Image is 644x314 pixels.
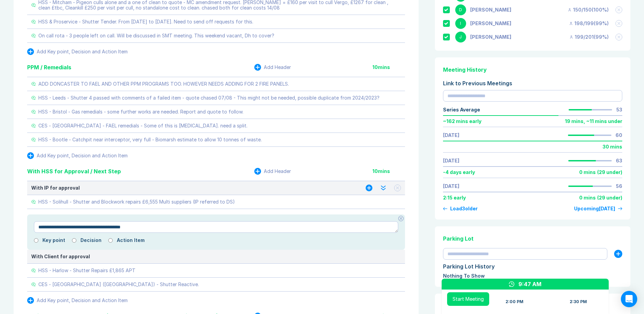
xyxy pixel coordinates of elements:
div: 2:00 PM [505,299,523,304]
div: 56 [616,184,622,189]
div: 30 mins [603,144,622,150]
button: Load3older [443,206,478,211]
div: Series Average [443,107,480,112]
div: Upcoming [DATE] [574,206,615,211]
div: 19 mins , ~ 11 mins under [565,119,622,124]
a: Upcoming[DATE] [574,206,622,211]
div: 60 [615,133,622,138]
div: Link to Previous Meetings [443,79,622,87]
div: 150 / 150 ( 100 %) [568,7,609,13]
div: With Client for approval [31,254,401,259]
div: David Hayter [470,7,511,13]
div: HSS - Solihull - Shutter and Blockwork repairs £6,555 Multi suppliers (IP referred to DS) [38,199,235,205]
div: Add Header [264,65,291,70]
button: Add Header [254,64,291,71]
a: [DATE] [443,184,459,189]
div: 199 / 201 ( 99 %) [569,34,609,40]
label: Action Item [117,238,145,243]
div: Add Key point, Decision and Action Item [37,49,128,54]
div: 2:30 PM [570,299,587,304]
div: D [455,4,466,15]
button: Add Key point, Decision and Action Item [27,152,128,159]
div: ~ 162 mins early [443,119,481,124]
label: Decision [80,238,102,243]
div: Meeting History [443,66,622,74]
div: Jonny Welbourn [470,34,511,40]
div: CES - [GEOGRAPHIC_DATA] ([GEOGRAPHIC_DATA]) - Shutter Reactive. [38,282,199,287]
div: Load 3 older [450,206,478,211]
div: Add Header [264,169,291,174]
a: [DATE] [443,133,459,138]
div: ( 29 under ) [597,170,622,175]
div: 0 mins [579,195,596,200]
div: HSS - Bristol - Gas remedials - some further works are needed. Report and quote to follow. [38,109,243,115]
div: Open Intercom Messenger [621,291,637,307]
div: 63 [616,158,622,163]
div: I [455,18,466,29]
div: 198 / 199 ( 99 %) [569,21,609,26]
button: Add Key point, Decision and Action Item [27,48,128,55]
div: J [455,32,466,42]
div: 10 mins [372,169,405,174]
div: Parking Lot [443,234,622,243]
div: Add Key point, Decision and Action Item [37,298,128,303]
div: Iain Parnell [470,21,511,26]
div: ( 29 under ) [597,195,622,200]
a: [DATE] [443,158,459,163]
div: 0 mins [579,170,596,175]
div: 10 mins [372,65,405,70]
button: Add Header [254,168,291,175]
div: HSS - Bootle - Catchpit near interceptor, very full - Biomarsh estimate to allow 10 tonnes of waste. [38,137,262,142]
div: 9:47 AM [518,280,541,288]
div: HSS & Proservice - Shutter Tender. From [DATE] to [DATE]. Need to send off requests for this. [38,19,253,24]
div: HSS - Harlow - Shutter Repairs £1,865 APT [38,268,135,273]
div: 53 [616,107,622,112]
div: On call rota - 3 people left on call. Will be discussed in SMT meeting. This weekend vacant, Dh t... [38,33,274,38]
div: Add Key point, Decision and Action Item [37,153,128,158]
div: Parking Lot History [443,262,622,271]
div: PPM / Remedials [27,63,71,71]
button: Add Key point, Decision and Action Item [27,297,128,304]
div: -4 days early [443,170,475,175]
div: HSS - Leeds - Shutter 4 passed with comments of a failed item - quote chased 07/08 - This might n... [38,95,380,101]
button: Start Meeting [447,292,489,306]
div: With HSS for Approval / Next Step [27,167,121,175]
div: 2:15 early [443,195,466,200]
div: CES - [GEOGRAPHIC_DATA] - FAEL remedials - Some of this is [MEDICAL_DATA]. need a split. [38,123,247,128]
div: With IP for approval [31,185,352,191]
div: Nothing To Show [443,273,622,279]
div: ADD DONCASTER TO FAEL AND OTHER PPM PROGRAMS TOO. HOWEVER NEEDS ADDING FOR 2 FIRE PANELS. [38,81,289,87]
label: Key point [42,238,65,243]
